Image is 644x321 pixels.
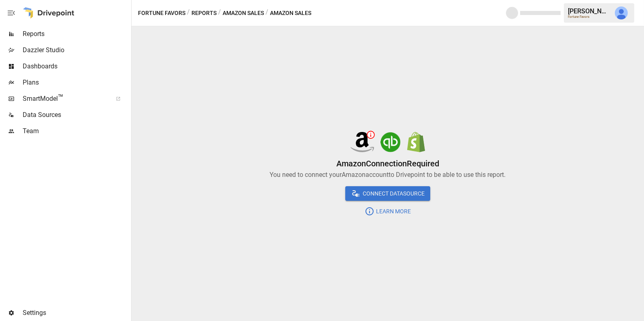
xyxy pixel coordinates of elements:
[191,8,217,18] button: Reports
[336,157,439,170] h6: Connection Required
[568,7,610,15] div: [PERSON_NAME]
[223,8,264,18] button: Amazon Sales
[345,186,430,201] button: Connect DataSource
[270,170,506,180] p: You need to connect your account to Drivepoint to be able to use this report.
[58,93,64,103] span: ™
[23,110,130,120] span: Data Sources
[23,45,130,55] span: Dazzler Studio
[407,132,425,152] img: data source
[610,2,633,24] button: Julie Wilton
[615,6,628,19] img: Julie Wilton
[336,159,366,168] span: Amazon
[266,8,268,18] div: /
[361,189,425,199] span: Connect DataSource
[374,206,411,217] span: Learn More
[23,94,107,104] span: SmartModel
[23,62,130,71] span: Dashboards
[342,171,366,179] span: Amazon
[359,204,417,219] button: Learn More
[23,29,130,39] span: Reports
[138,8,185,18] button: Fortune Favors
[351,132,374,152] img: data source
[23,126,130,136] span: Team
[187,8,190,18] div: /
[568,15,610,19] div: Fortune Favors
[23,308,130,318] span: Settings
[380,132,401,152] img: data source
[23,78,130,87] span: Plans
[218,8,221,18] div: /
